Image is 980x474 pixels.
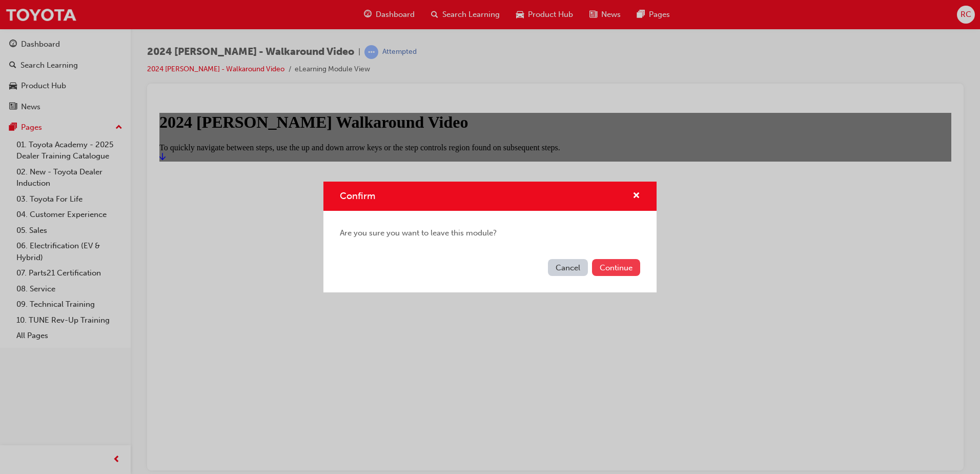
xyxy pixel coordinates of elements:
button: cross-icon [632,190,640,203]
span: Confirm [340,190,375,202]
div: Are you sure you want to leave this module? [323,211,657,255]
span: cross-icon [632,192,640,201]
div: To quickly navigate between steps, use the up and down arrow keys or the step controls region fou... [4,41,796,50]
button: Continue [592,259,640,276]
h1: 2024 [PERSON_NAME] Walkaround Video [4,11,796,30]
div: Confirm [323,182,657,292]
button: Cancel [548,259,588,276]
a: Start [4,50,10,59]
